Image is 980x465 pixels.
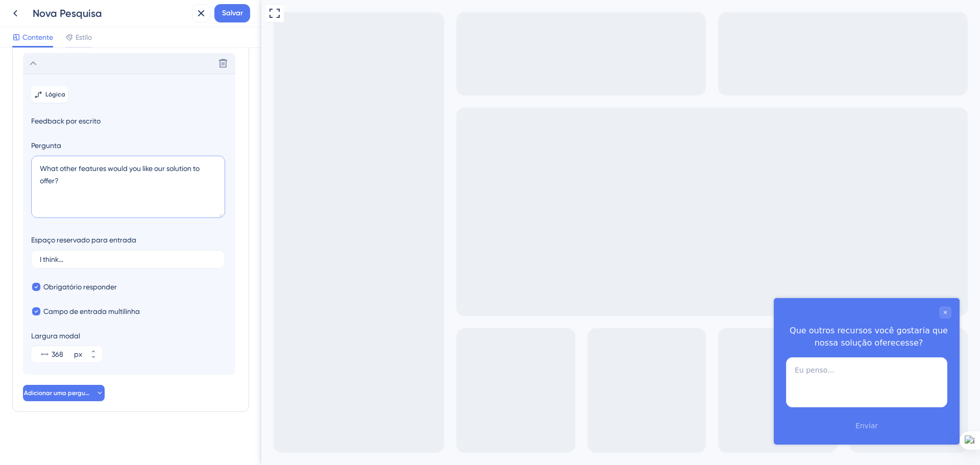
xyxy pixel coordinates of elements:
font: Espaço reservado para entrada [31,236,136,244]
font: Feedback por escrito [31,117,101,125]
font: Largura modal [31,332,80,340]
font: Lógica [45,91,65,98]
button: Lógica [31,86,68,103]
font: Contente [22,33,53,41]
font: Pergunta [31,141,61,150]
iframe: Pesquisa de orientação ao usuário [512,298,698,445]
button: Salvar [214,4,250,22]
input: Digite um espaço reservado [40,256,216,263]
font: Adicionar uma pergunta [24,389,95,397]
button: px [84,354,103,362]
textarea: What other features would you like our solution to offer? [31,156,225,218]
font: Nova Pesquisa [33,7,102,19]
button: Adicionar uma pergunta [23,385,105,401]
font: Estilo [76,33,92,41]
font: Campo de entrada multilinha [43,307,140,315]
input: px [52,348,72,360]
button: px [84,346,103,354]
font: Obrigatório responder [43,283,117,291]
font: Salvar [222,9,243,17]
font: px [74,350,82,358]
